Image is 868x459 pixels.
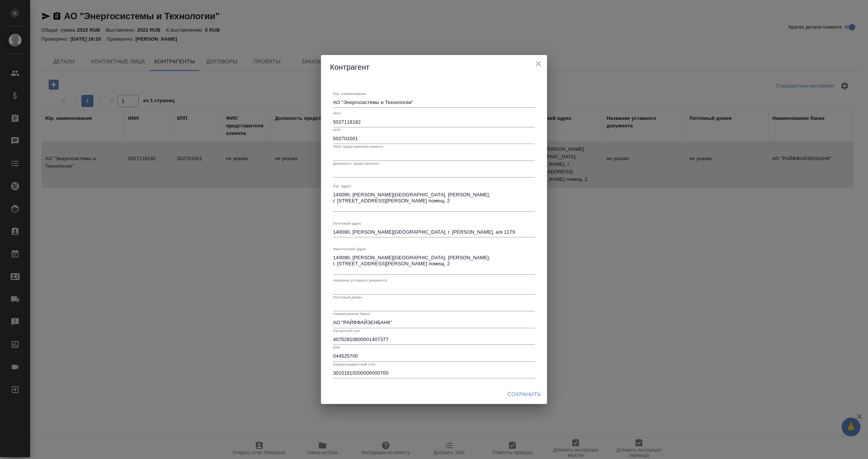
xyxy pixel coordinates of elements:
[333,278,387,282] label: Название уставного документа
[333,192,535,209] textarea: 140090, [PERSON_NAME][GEOGRAPHIC_DATA], [PERSON_NAME], г. [STREET_ADDRESS][PERSON_NAME] помещ. 2
[507,390,541,399] span: Сохранить
[333,111,341,115] label: ИНН
[333,247,367,251] label: Фактический адрес
[333,184,351,188] label: Юр. адрес
[504,387,544,401] button: Сохранить
[333,145,383,148] label: ФИО представителя клиента
[333,255,535,272] textarea: 140090, [PERSON_NAME][GEOGRAPHIC_DATA], [PERSON_NAME], г. [STREET_ADDRESS][PERSON_NAME] помещ. 2
[333,329,360,332] label: Расчетный счет
[333,99,535,105] textarea: АО "Энергосистемы и Технологии"
[333,161,379,165] label: Должность представителя
[333,362,376,366] label: Корреспондентский счет
[333,222,362,225] label: Почтовый адрес
[330,63,370,71] span: Контрагент
[333,92,366,95] label: Юр. наименование
[533,58,544,69] button: close
[333,229,535,235] textarea: 140090, [PERSON_NAME][GEOGRAPHIC_DATA], г. [PERSON_NAME], а/я 1179
[333,346,340,349] label: БИК
[333,295,362,299] label: Почтовый домен
[333,128,341,132] label: КПП
[333,312,370,316] label: Наименование банка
